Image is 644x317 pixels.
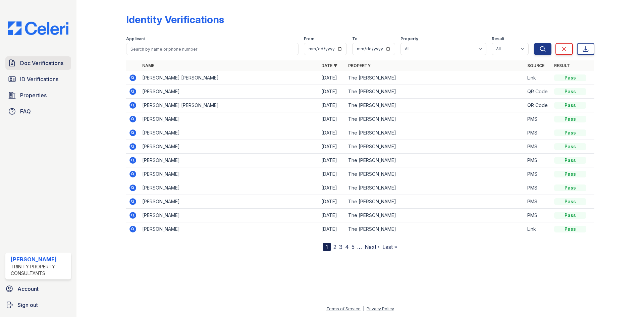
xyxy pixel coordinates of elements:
td: Link [525,71,551,85]
a: 3 [339,244,342,250]
div: Identity Verifications [126,13,224,25]
div: Pass [554,212,586,219]
label: Result [492,36,504,42]
td: [DATE] [319,71,345,85]
a: ID Verifications [5,72,71,86]
td: [DATE] [319,181,345,195]
a: Name [142,63,154,68]
div: Pass [554,198,586,205]
td: The [PERSON_NAME] [345,154,525,167]
td: PMS [525,195,551,209]
div: Pass [554,226,586,232]
a: 4 [345,244,349,250]
td: [PERSON_NAME] [PERSON_NAME] [140,71,319,85]
div: Pass [554,88,586,95]
div: Pass [554,116,586,122]
td: PMS [525,112,551,126]
td: The [PERSON_NAME] [345,99,525,112]
span: Sign out [17,301,38,309]
div: Pass [554,74,586,81]
td: [PERSON_NAME] [140,140,319,154]
td: [PERSON_NAME] [140,85,319,99]
label: Applicant [126,36,145,42]
td: [PERSON_NAME] [140,112,319,126]
a: Properties [5,89,71,102]
input: Search by name or phone number [126,43,299,55]
td: [DATE] [319,222,345,236]
div: Pass [554,143,586,150]
a: Doc Verifications [5,56,71,70]
a: Terms of Service [326,306,361,311]
td: QR Code [525,85,551,99]
label: To [352,36,358,42]
div: Trinity Property Consultants [11,263,68,277]
td: [DATE] [319,140,345,154]
span: Doc Verifications [20,59,63,67]
img: CE_Logo_Blue-a8612792a0a2168367f1c8372b55b34899dd931a85d93a1a3d3e32e68fde9ad4.png [3,21,74,35]
td: The [PERSON_NAME] [345,140,525,154]
td: PMS [525,209,551,222]
a: Account [3,282,74,296]
td: [PERSON_NAME] [PERSON_NAME] [140,99,319,112]
span: … [357,243,362,251]
a: Privacy Policy [367,306,394,311]
div: Pass [554,171,586,177]
a: Property [348,63,371,68]
span: ID Verifications [20,75,58,83]
td: PMS [525,140,551,154]
a: 2 [333,244,336,250]
span: FAQ [20,107,31,115]
label: From [304,36,314,42]
td: [DATE] [319,209,345,222]
td: The [PERSON_NAME] [345,126,525,140]
div: Pass [554,102,586,109]
span: Properties [20,91,47,99]
td: [PERSON_NAME] [140,209,319,222]
td: [DATE] [319,167,345,181]
div: Pass [554,129,586,136]
td: [DATE] [319,126,345,140]
td: [PERSON_NAME] [140,195,319,209]
td: PMS [525,167,551,181]
a: Result [554,63,570,68]
div: 1 [323,243,331,251]
td: [PERSON_NAME] [140,167,319,181]
td: [DATE] [319,195,345,209]
div: Pass [554,157,586,164]
td: The [PERSON_NAME] [345,181,525,195]
div: [PERSON_NAME] [11,255,68,263]
div: Pass [554,184,586,191]
td: The [PERSON_NAME] [345,195,525,209]
td: QR Code [525,99,551,112]
span: Account [17,285,39,293]
td: PMS [525,126,551,140]
td: [PERSON_NAME] [140,126,319,140]
td: The [PERSON_NAME] [345,71,525,85]
a: Source [527,63,544,68]
td: PMS [525,181,551,195]
a: 5 [352,244,355,250]
td: The [PERSON_NAME] [345,209,525,222]
a: Date ▼ [321,63,337,68]
div: | [363,306,364,311]
td: [DATE] [319,112,345,126]
td: [DATE] [319,99,345,112]
td: The [PERSON_NAME] [345,85,525,99]
a: FAQ [5,105,71,118]
td: Link [525,222,551,236]
a: Sign out [3,298,74,312]
td: [PERSON_NAME] [140,181,319,195]
label: Property [400,36,418,42]
a: Next › [365,244,380,250]
td: [PERSON_NAME] [140,222,319,236]
a: Last » [382,244,397,250]
td: [DATE] [319,85,345,99]
td: The [PERSON_NAME] [345,112,525,126]
td: [DATE] [319,154,345,167]
td: The [PERSON_NAME] [345,167,525,181]
td: [PERSON_NAME] [140,154,319,167]
td: PMS [525,154,551,167]
td: The [PERSON_NAME] [345,222,525,236]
